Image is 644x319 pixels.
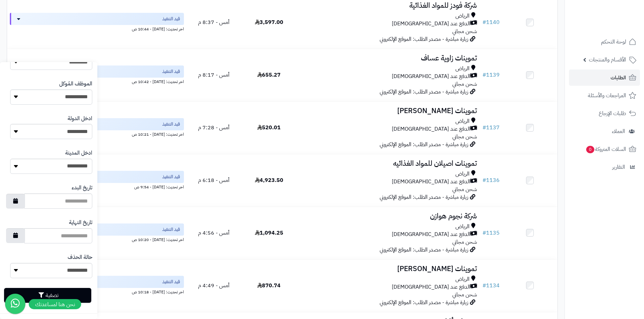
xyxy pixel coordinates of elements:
[455,65,470,73] span: الرياض
[588,91,626,100] span: المراجعات والأسئلة
[455,275,470,283] span: الرياض
[482,282,486,290] span: #
[611,73,626,82] span: الطلبات
[569,123,640,139] a: العملاء
[452,80,477,88] span: شحن مجاني
[482,18,500,26] a: #1140
[598,19,638,33] img: logo-2.png
[455,117,470,125] span: الرياض
[392,73,470,80] span: الدفع عند [DEMOGRAPHIC_DATA]
[569,105,640,122] a: طلبات الإرجاع
[65,149,92,157] label: ادخل المدينة
[380,140,468,149] span: زيارة مباشرة - مصدر الطلب: الموقع الإلكتروني
[162,16,180,22] span: قيد التنفيذ
[586,144,626,154] span: السلات المتروكة
[482,176,500,184] a: #1136
[452,185,477,193] span: شحن مجاني
[59,80,92,88] label: الموظف المُوكل
[257,124,281,132] span: 520.01
[162,68,180,75] span: قيد التنفيذ
[198,282,230,290] span: أمس - 4:49 م
[569,87,640,104] a: المراجعات والأسئلة
[482,124,500,132] a: #1137
[380,35,468,43] span: زيارة مباشرة - مصدر الطلب: الموقع الإلكتروني
[612,162,625,172] span: التقارير
[162,278,180,285] span: قيد التنفيذ
[162,226,180,233] span: قيد التنفيذ
[569,141,640,157] a: السلات المتروكة0
[482,124,486,132] span: #
[482,229,486,237] span: #
[380,246,468,254] span: زيارة مباشرة - مصدر الطلب: الموقع الإلكتروني
[586,146,594,153] span: 0
[198,176,230,184] span: أمس - 6:18 م
[10,25,184,32] div: اخر تحديث: [DATE] - 10:44 ص
[68,254,92,261] label: حالة الحذف
[299,160,477,167] h3: تموينات اصيلان للمواد الغذائيه
[162,121,180,128] span: قيد التنفيذ
[482,18,486,26] span: #
[255,18,283,26] span: 3,597.00
[455,170,470,178] span: الرياض
[392,283,470,291] span: الدفع عند [DEMOGRAPHIC_DATA]
[299,212,477,220] h3: شركة نجوم هوازن
[72,184,92,192] label: تاريخ البدء
[299,265,477,273] h3: تموينات [PERSON_NAME]
[162,174,180,180] span: قيد التنفيذ
[482,176,486,184] span: #
[4,288,91,303] button: تصفية
[452,291,477,299] span: شحن مجاني
[569,159,640,175] a: التقارير
[601,37,626,47] span: لوحة التحكم
[455,223,470,231] span: الرياض
[198,71,230,79] span: أمس - 8:17 م
[380,298,468,307] span: زيارة مباشرة - مصدر الطلب: الموقع الإلكتروني
[452,133,477,141] span: شحن مجاني
[392,125,470,133] span: الدفع عند [DEMOGRAPHIC_DATA]
[599,109,626,118] span: طلبات الإرجاع
[569,70,640,86] a: الطلبات
[68,115,92,123] label: ادخل الدولة
[198,124,230,132] span: أمس - 7:28 م
[392,178,470,186] span: الدفع عند [DEMOGRAPHIC_DATA]
[452,238,477,246] span: شحن مجاني
[380,193,468,201] span: زيارة مباشرة - مصدر الطلب: الموقع الإلكتروني
[569,34,640,50] a: لوحة التحكم
[257,71,281,79] span: 655.27
[482,71,486,79] span: #
[299,54,477,62] h3: تموينات زاوية عساف
[392,20,470,28] span: الدفع عند [DEMOGRAPHIC_DATA]
[255,229,283,237] span: 1,094.25
[612,127,625,136] span: العملاء
[255,176,283,184] span: 4,923.50
[198,18,230,26] span: أمس - 8:37 م
[392,231,470,238] span: الدفع عند [DEMOGRAPHIC_DATA]
[455,12,470,20] span: الرياض
[299,107,477,115] h3: تموينات [PERSON_NAME]
[482,71,500,79] a: #1139
[452,27,477,35] span: شحن مجاني
[482,282,500,290] a: #1134
[257,282,281,290] span: 870.74
[482,229,500,237] a: #1135
[198,229,230,237] span: أمس - 4:56 م
[299,2,477,9] h3: شركة فودز للمواد الغذائية
[380,88,468,96] span: زيارة مباشرة - مصدر الطلب: الموقع الإلكتروني
[589,55,626,64] span: الأقسام والمنتجات
[69,219,92,227] label: تاريخ النهاية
